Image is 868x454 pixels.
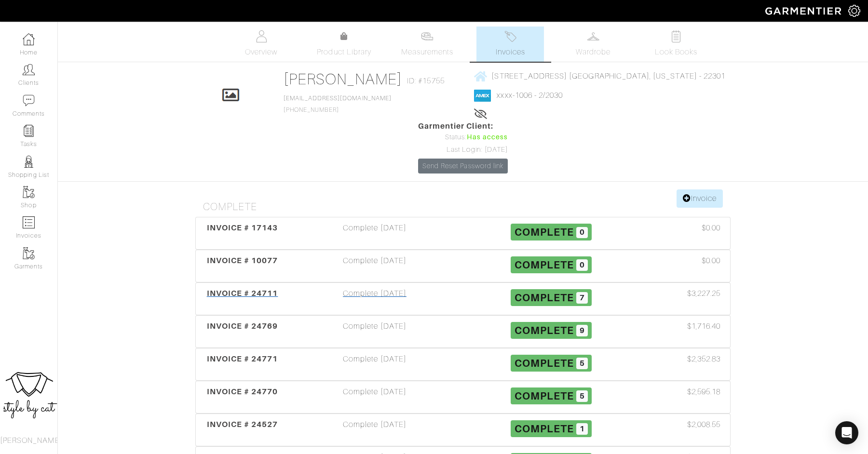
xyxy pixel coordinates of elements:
a: Look Books [642,27,710,62]
img: dashboard-icon-dbcd8f5a0b271acd01030246c82b418ddd0df26cd7fceb0bd07c9910d44c42f6.png [23,33,35,45]
a: xxxx-1006 - 2/2030 [497,91,563,100]
h4: Complete [203,201,731,213]
a: INVOICE # 17143 Complete [DATE] Complete 0 $0.00 [195,217,731,250]
img: gear-icon-white-bd11855cb880d31180b6d7d6211b90ccbf57a29d726f0c71d8c61bd08dd39cc2.png [848,5,860,17]
span: INVOICE # 24771 [207,354,278,363]
span: $2,595.18 [687,386,720,398]
span: INVOICE # 24770 [207,387,278,396]
span: 5 [576,358,588,369]
span: Measurements [401,46,454,58]
span: $2,008.55 [687,419,720,430]
div: Complete [DATE] [286,255,463,277]
span: Complete [515,226,574,238]
img: garmentier-logo-header-white-b43fb05a5012e4ada735d5af1a66efaba907eab6374d6393d1fbf88cb4ef424d.png [760,2,848,19]
img: garments-icon-b7da505a4dc4fd61783c78ac3ca0ef83fa9d6f193b1c9dc38574b1d14d53ca28.png [23,247,35,259]
span: 7 [576,292,588,304]
span: Complete [515,324,574,336]
span: INVOICE # 24527 [207,420,278,429]
img: clients-icon-6bae9207a08558b7cb47a8932f037763ab4055f8c8b6bfacd5dc20c3e0201464.png [23,64,35,76]
span: [STREET_ADDRESS] [GEOGRAPHIC_DATA], [US_STATE] - 22301 [491,72,725,80]
span: Wardrobe [576,46,610,58]
img: todo-9ac3debb85659649dc8f770b8b6100bb5dab4b48dedcbae339e5042a72dfd3cc.svg [670,30,682,42]
a: INVOICE # 24527 Complete [DATE] Complete 1 $2,008.55 [195,414,731,446]
span: Overview [245,46,277,58]
div: Complete [DATE] [286,353,463,375]
span: Has access [467,132,508,143]
span: INVOICE # 24769 [207,321,278,331]
span: 9 [576,325,588,336]
a: Measurements [393,27,461,62]
span: Look Books [655,46,698,58]
span: 0 [576,227,588,239]
span: $0.00 [702,222,720,234]
img: basicinfo-40fd8af6dae0f16599ec9e87c0ef1c0a1fdea2edbe929e3d69a839185d80c458.svg [255,30,267,42]
a: [EMAIL_ADDRESS][DOMAIN_NAME] [284,95,392,102]
a: INVOICE # 24769 Complete [DATE] Complete 9 $1,716.40 [195,315,731,348]
a: Product Library [311,31,378,58]
img: orders-icon-0abe47150d42831381b5fb84f609e132dff9fe21cb692f30cb5eec754e2cba89.png [23,216,35,228]
span: $0.00 [702,255,720,267]
a: [STREET_ADDRESS] [GEOGRAPHIC_DATA], [US_STATE] - 22301 [474,70,725,82]
span: Invoices [496,46,525,58]
img: stylists-icon-eb353228a002819b7ec25b43dbf5f0378dd9e0616d9560372ff212230b889e62.png [23,156,35,168]
span: Complete [515,390,574,402]
div: Complete [DATE] [286,386,463,408]
img: garments-icon-b7da505a4dc4fd61783c78ac3ca0ef83fa9d6f193b1c9dc38574b1d14d53ca28.png [23,186,35,198]
div: Complete [DATE] [286,419,463,441]
a: Wardrobe [559,27,627,62]
div: Complete [DATE] [286,288,463,310]
span: Product Library [317,46,371,58]
a: INVOICE # 10077 Complete [DATE] Complete 0 $0.00 [195,250,731,282]
span: 1 [576,423,588,435]
span: INVOICE # 10077 [207,256,278,265]
a: Invoices [476,27,544,62]
div: Status: [418,132,508,143]
span: 5 [576,390,588,402]
span: $3,227.25 [687,288,720,299]
div: Open Intercom Messenger [835,421,858,444]
span: Complete [515,259,574,271]
img: comment-icon-a0a6a9ef722e966f86d9cbdc48e553b5cf19dbc54f86b18d962a5391bc8f6eb6.png [23,94,35,107]
img: orders-27d20c2124de7fd6de4e0e44c1d41de31381a507db9b33961299e4e07d508b8c.svg [504,30,516,42]
a: Overview [228,27,295,62]
span: INVOICE # 17143 [207,223,278,232]
img: measurements-466bbee1fd09ba9460f595b01e5d73f9e2bff037440d3c8f018324cb6cdf7a4a.svg [421,30,433,42]
span: $1,716.40 [687,320,720,332]
a: INVOICE # 24711 Complete [DATE] Complete 7 $3,227.25 [195,282,731,315]
a: INVOICE # 24771 Complete [DATE] Complete 5 $2,352.83 [195,348,731,381]
div: Complete [DATE] [286,222,463,244]
img: american_express-1200034d2e149cdf2cc7894a33a747db654cf6f8355cb502592f1d228b2ac700.png [474,90,491,102]
span: Complete [515,423,574,435]
span: ID: #15755 [407,75,445,87]
a: [PERSON_NAME] [284,70,403,88]
span: Garmentier Client: [418,120,508,132]
img: reminder-icon-8004d30b9f0a5d33ae49ab947aed9ed385cf756f9e5892f1edd6e32f2345188e.png [23,125,35,137]
div: Last Login: [DATE] [418,145,508,155]
a: INVOICE # 24770 Complete [DATE] Complete 5 $2,595.18 [195,381,731,414]
img: wardrobe-487a4870c1b7c33e795ec22d11cfc2ed9d08956e64fb3008fe2437562e282088.svg [587,30,599,42]
span: Complete [515,357,574,369]
span: INVOICE # 24711 [207,289,278,298]
span: $2,352.83 [687,353,720,365]
a: Invoice [677,189,723,208]
span: [PHONE_NUMBER] [284,95,392,113]
span: 0 [576,259,588,271]
span: Complete [515,292,574,304]
div: Complete [DATE] [286,320,463,343]
a: Send Reset Password link [418,159,508,174]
